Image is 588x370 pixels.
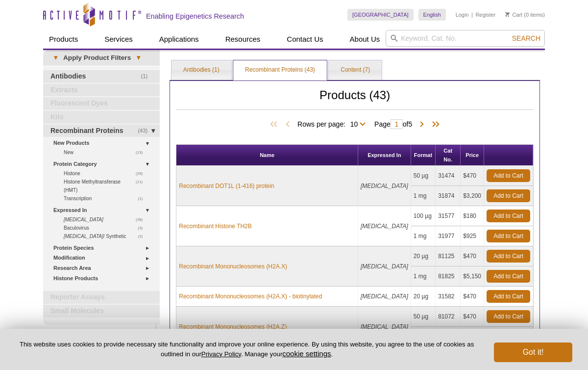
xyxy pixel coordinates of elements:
td: $470 [461,287,484,307]
a: Add to Cart [487,189,530,202]
h2: Enabling Epigenetics Research [146,12,244,21]
td: 81125 [436,246,461,266]
a: Extracts [43,84,160,97]
th: Name [176,145,358,166]
a: English [418,9,446,21]
span: (3) [138,224,148,232]
button: Search [509,34,543,43]
i: [MEDICAL_DATA] [361,183,408,189]
td: 31474 [436,166,461,186]
td: $470 [461,307,484,327]
a: Login [456,11,469,18]
a: Recombinant Mononucleosomes (H2A.Z) [179,322,287,331]
a: Fluorescent Dyes [43,97,160,110]
a: Applications [153,30,205,49]
a: (1)Transcription [64,194,148,203]
span: ▾ [131,53,146,62]
a: Reporter Assays [43,291,160,304]
i: [MEDICAL_DATA] [64,217,103,222]
td: 81825 [436,266,461,287]
a: (38) [MEDICAL_DATA] [64,215,148,224]
h2: Products (43) [176,91,534,110]
td: $180 [461,206,484,226]
span: (13) [136,148,148,157]
td: 1 mg [411,266,436,287]
span: Page of [369,119,417,129]
a: Recombinant Mononucleosomes (H2A.X) [179,262,287,271]
td: $4,600 [461,327,484,347]
th: Format [411,145,436,166]
span: Previous Page [283,120,293,130]
a: (43)Recombinant Proteins [43,125,160,137]
span: Last Page [427,120,441,130]
a: Cart [505,11,522,18]
td: 81072 [436,307,461,327]
a: Add to Cart [487,250,530,263]
td: 20 µg [411,287,436,307]
i: [MEDICAL_DATA] [361,293,408,300]
a: Expressed In [53,205,154,215]
a: Resources [220,30,267,49]
a: Kits [43,111,160,124]
td: 1 mg [411,226,436,246]
span: (43) [138,125,153,137]
a: ▾Apply Product Filters▾ [43,50,160,66]
span: (11) [136,178,148,186]
td: 20 µg [411,246,436,266]
td: 1 mg [411,327,436,347]
span: (38) [136,215,148,224]
a: Recombinant Mononucleosomes (H2A.X) - biotinylated [179,292,322,301]
th: Cat No. [436,145,461,166]
a: Contact Us [281,30,329,49]
a: Register [475,11,495,18]
li: | [471,9,473,21]
a: (11)Histone Methyltransferase (HMT) [64,178,148,194]
a: Add to Cart [487,290,530,303]
span: 5 [408,120,412,128]
span: ▾ [48,53,63,62]
td: 31977 [436,226,461,246]
th: Expressed In [358,145,411,166]
span: (2) [138,232,148,240]
a: Recombinant Proteins (43) [233,60,327,80]
a: (28)Histone [64,169,148,178]
button: Got it! [494,343,572,362]
td: $470 [461,246,484,266]
a: Protein Category [53,159,154,169]
a: Add to Cart [487,230,530,242]
a: Services [98,30,139,49]
img: Your Cart [505,12,510,17]
i: [MEDICAL_DATA] [361,323,408,330]
span: (1) [138,194,148,203]
th: Price [461,145,484,166]
a: Add to Cart [487,270,530,283]
a: Small Molecules [43,305,160,317]
a: About Us [344,30,386,49]
span: (28) [136,169,148,178]
i: [MEDICAL_DATA] [361,263,408,270]
a: Products [43,30,84,49]
span: Next Page [417,120,427,130]
td: $470 [461,166,484,186]
span: Rows per page: [297,119,369,129]
td: 31577 [436,206,461,226]
a: (13)New [64,148,148,157]
a: (1)Antibodies [43,70,160,83]
input: Keyword, Cat. No. [386,30,545,47]
td: $925 [461,226,484,246]
td: $3,200 [461,186,484,206]
li: (0 items) [505,9,545,21]
a: Recombinant Histone TH2B [179,222,252,231]
span: (1) [141,70,153,83]
a: Modification [53,253,154,263]
a: Research Area [53,263,154,273]
span: Search [512,34,540,42]
a: Protein Species [53,243,154,253]
a: Add to Cart [487,169,530,182]
td: 100 µg [411,206,436,226]
a: Add to Cart [487,310,530,323]
td: 81772 [436,327,461,347]
td: 50 µg [411,307,436,327]
p: This website uses cookies to provide necessary site functionality and improve your online experie... [16,340,478,359]
i: [MEDICAL_DATA] [64,234,103,239]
